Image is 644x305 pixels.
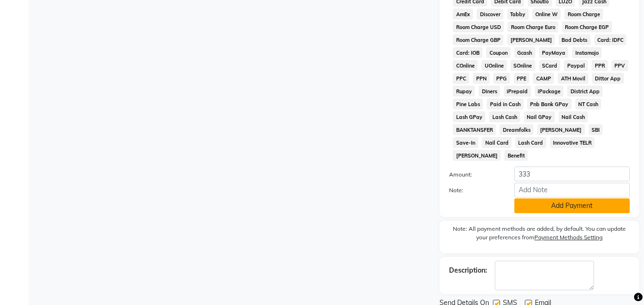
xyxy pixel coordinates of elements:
span: Nail GPay [524,111,555,122]
span: PPN [473,73,490,84]
span: BANKTANSFER [453,124,496,135]
label: Amount: [442,170,507,179]
span: Pnb Bank GPay [527,98,572,109]
span: PPC [453,73,469,84]
span: Pine Labs [453,98,483,109]
label: Note: [442,186,507,195]
span: Lash GPay [453,111,485,122]
span: Nail Card [482,137,511,148]
span: Room Charge Euro [508,21,558,32]
span: Tabby [507,9,529,20]
span: AmEx [453,9,473,20]
span: Card: IDFC [594,34,627,45]
span: District App [567,86,603,97]
span: Bad Debts [559,34,591,45]
span: Dreamfolks [500,124,533,135]
span: PPE [514,73,530,84]
span: Room Charge GBP [453,34,503,45]
span: Lash Cash [489,111,520,122]
span: SOnline [511,60,535,71]
input: Amount [514,167,630,181]
span: Room Charge USD [453,21,504,32]
span: [PERSON_NAME] [507,34,555,45]
span: iPrepaid [504,86,531,97]
span: Gcash [514,47,535,58]
label: Payment Methods Setting [534,233,603,242]
span: Paid in Cash [487,98,523,109]
span: Diners [479,86,500,97]
label: Note: All payment methods are added, by default. You can update your preferences from [449,225,630,246]
span: COnline [453,60,478,71]
button: Add Payment [514,198,630,213]
input: Add Note [514,183,630,197]
span: PayMaya [539,47,569,58]
span: Benefit [504,150,528,161]
span: Save-In [453,137,478,148]
span: Room Charge EGP [562,21,612,32]
span: ATH Movil [558,73,588,84]
span: PPV [612,60,628,71]
span: Lash Card [515,137,546,148]
span: Coupon [486,47,511,58]
span: SBI [589,124,603,135]
span: UOnline [481,60,507,71]
span: PPG [493,73,510,84]
span: Rupay [453,86,475,97]
span: Room Charge [564,9,603,20]
span: Paypal [564,60,588,71]
span: Discover [477,9,503,20]
span: Innovative TELR [550,137,595,148]
span: NT Cash [575,98,602,109]
span: Nail Cash [559,111,588,122]
span: Card: IOB [453,47,482,58]
span: iPackage [535,86,564,97]
span: Dittor App [592,73,624,84]
span: [PERSON_NAME] [537,124,585,135]
span: [PERSON_NAME] [453,150,501,161]
span: PPR [592,60,608,71]
span: SCard [539,60,561,71]
span: CAMP [533,73,554,84]
span: Online W [532,9,561,20]
div: Description: [449,266,487,275]
span: Instamojo [572,47,602,58]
